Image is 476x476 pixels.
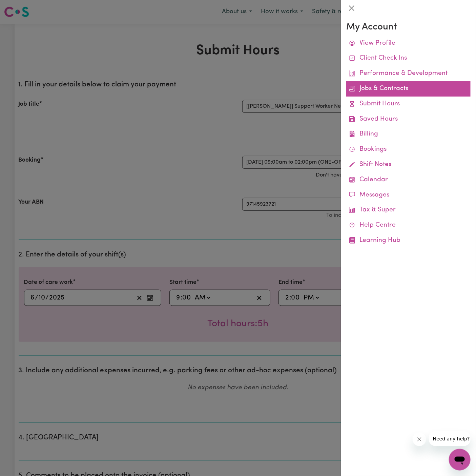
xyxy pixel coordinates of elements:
a: Client Check Ins [346,51,471,66]
a: Saved Hours [346,112,471,127]
a: Billing [346,127,471,142]
a: Performance & Development [346,66,471,81]
a: Help Centre [346,218,471,233]
h3: My Account [346,22,471,33]
a: Shift Notes [346,157,471,172]
iframe: Button to launch messaging window [449,449,471,471]
a: Learning Hub [346,233,471,248]
iframe: Close message [413,433,426,446]
a: Jobs & Contracts [346,81,471,97]
a: Tax & Super [346,203,471,218]
a: View Profile [346,36,471,51]
a: Bookings [346,142,471,157]
a: Calendar [346,172,471,188]
iframe: Message from company [429,431,471,446]
a: Messages [346,188,471,203]
a: Submit Hours [346,97,471,112]
button: Close [346,3,357,14]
